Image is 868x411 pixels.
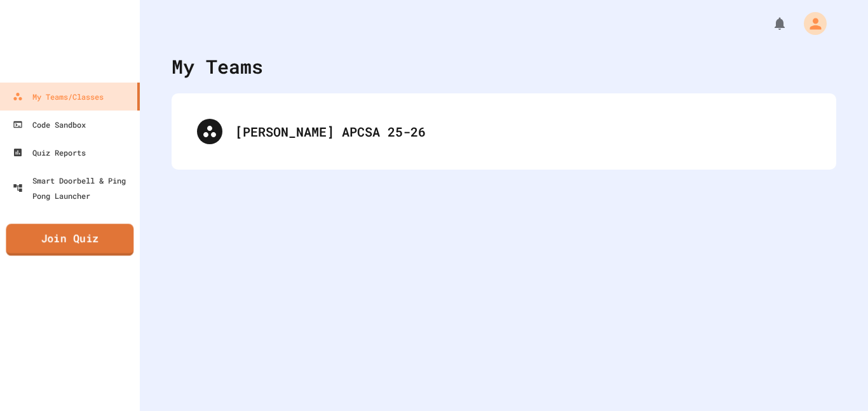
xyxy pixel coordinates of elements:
[13,173,135,203] div: Smart Doorbell & Ping Pong Launcher
[13,145,86,160] div: Quiz Reports
[749,13,790,34] div: My Notifications
[13,13,127,46] img: logo-orange.svg
[235,122,811,141] div: [PERSON_NAME] APCSA 25-26
[184,106,824,157] div: [PERSON_NAME] APCSA 25-26
[172,52,263,81] div: My Teams
[13,89,104,104] div: My Teams/Classes
[790,9,830,38] div: My Account
[6,224,133,255] a: Join Quiz
[13,117,86,132] div: Code Sandbox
